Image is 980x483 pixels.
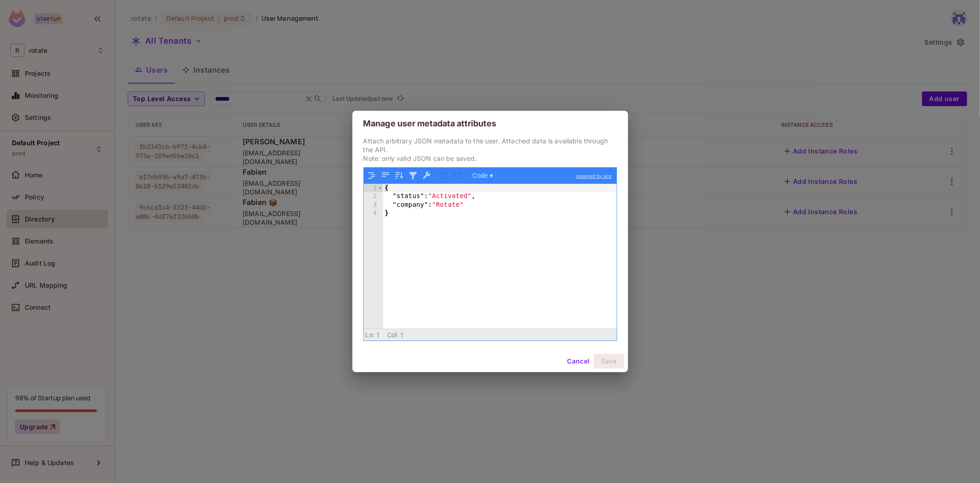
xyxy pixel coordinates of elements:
[400,331,404,339] span: 1
[364,184,383,192] div: 1
[563,354,593,369] button: Cancel
[572,168,616,184] a: powered by ace
[407,170,419,182] button: Filter, sort, or transform contents
[366,331,374,339] span: Ln:
[438,170,450,182] button: Undo last action (Ctrl+Z)
[364,209,383,217] div: 4
[380,170,391,182] button: Compact JSON data, remove all whitespaces (Ctrl+Shift+I)
[363,136,617,163] p: Attach arbitrary JSON metadata to the user. Attached data is available through the API. Note: onl...
[470,170,496,182] button: Code ▾
[393,170,405,182] button: Sort contents
[364,201,383,209] div: 3
[387,331,398,339] span: Col:
[452,170,464,182] button: Redo (Ctrl+Shift+Z)
[421,170,433,182] button: Repair JSON: fix quotes and escape characters, remove comments and JSONP notation, turn JavaScrip...
[594,354,624,369] button: Save
[352,111,628,136] h2: Manage user metadata attributes
[376,331,380,339] span: 1
[366,170,378,182] button: Format JSON data, with proper indentation and line feeds (Ctrl+I)
[364,192,383,200] div: 2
